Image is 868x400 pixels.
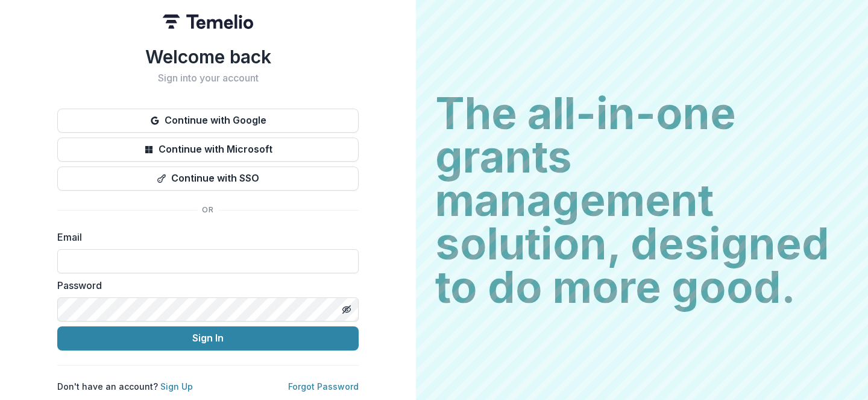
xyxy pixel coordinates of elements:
[288,381,359,392] a: Forgot Password
[57,278,351,293] label: Password
[57,72,359,84] h2: Sign into your account
[163,14,253,29] img: Temelio
[57,138,359,162] button: Continue with Microsoft
[160,381,193,392] a: Sign Up
[57,46,359,68] h1: Welcome back
[57,109,359,133] button: Continue with Google
[57,326,359,351] button: Sign In
[57,167,359,191] button: Continue with SSO
[57,230,351,244] label: Email
[57,380,193,393] p: Don't have an account?
[337,300,356,319] button: Toggle password visibility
